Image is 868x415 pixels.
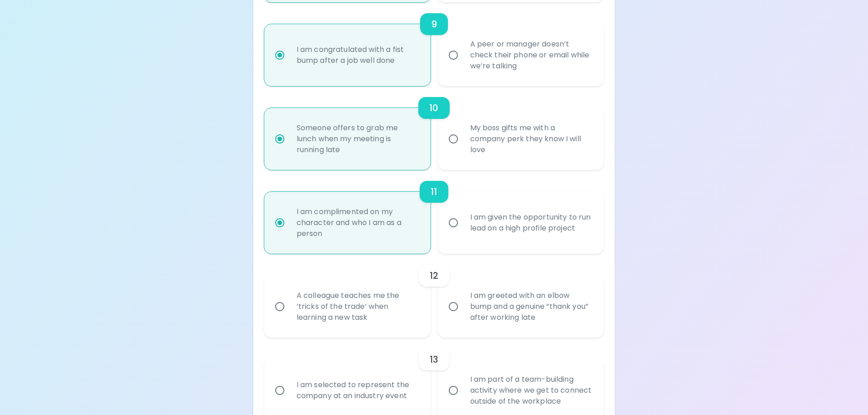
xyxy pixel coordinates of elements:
div: I am given the opportunity to run lead on a high profile project [463,201,599,245]
div: I am selected to represent the company at an industry event [289,369,426,412]
div: Someone offers to grab me lunch when my meeting is running late [289,112,426,166]
div: choice-group-check [264,86,604,170]
h6: 10 [429,101,438,115]
div: A peer or manager doesn’t check their phone or email while we’re talking [463,28,599,82]
div: I am complimented on my character and who I am as a person [289,195,426,250]
h6: 12 [430,268,438,283]
div: choice-group-check [264,2,604,86]
h6: 13 [430,352,438,367]
h6: 11 [431,184,437,199]
div: I am congratulated with a fist bump after a job well done [289,33,426,77]
div: I am greeted with an elbow bump and a genuine “thank you” after working late [463,279,599,334]
h6: 9 [431,17,437,31]
div: choice-group-check [264,254,604,338]
div: choice-group-check [264,170,604,254]
div: A colleague teaches me the ‘tricks of the trade’ when learning a new task [289,279,426,334]
div: My boss gifts me with a company perk they know I will love [463,112,599,166]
